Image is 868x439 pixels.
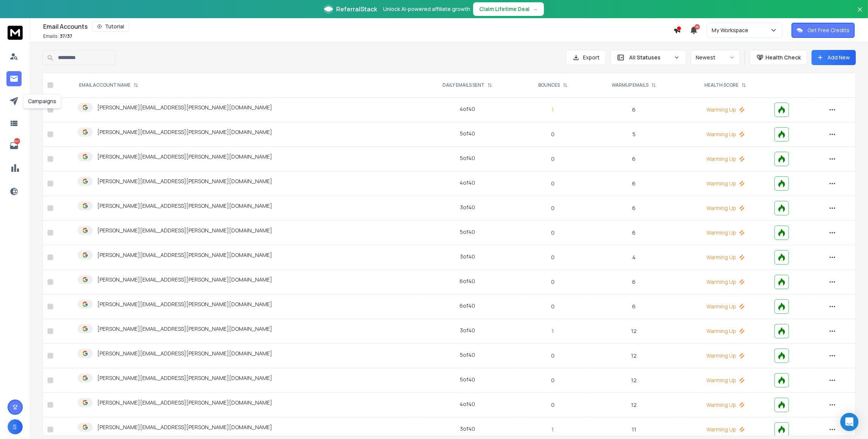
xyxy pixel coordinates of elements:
p: 0 [523,278,583,286]
span: ReferralStack [336,5,377,14]
td: 12 [587,368,681,393]
p: 1 [523,106,583,114]
td: 12 [587,344,681,368]
p: Get Free Credits [807,26,849,34]
div: 5 of 40 [460,130,475,137]
p: [PERSON_NAME][EMAIL_ADDRESS][PERSON_NAME][DOMAIN_NAME] [97,202,272,210]
td: 6 [587,294,681,319]
p: 647 [14,138,20,144]
button: Export [566,50,606,65]
div: 4 of 40 [460,179,475,187]
div: Campaigns [23,94,61,108]
p: 0 [523,254,583,261]
span: 37 / 37 [60,33,72,39]
p: 0 [523,229,583,237]
p: 0 [523,204,583,212]
p: Warming Up [685,426,765,433]
div: 4 of 40 [460,105,475,113]
p: [PERSON_NAME][EMAIL_ADDRESS][PERSON_NAME][DOMAIN_NAME] [97,350,272,357]
div: 3 of 40 [460,425,475,433]
p: Warming Up [685,254,765,261]
p: [PERSON_NAME][EMAIL_ADDRESS][PERSON_NAME][DOMAIN_NAME] [97,423,272,431]
p: Warming Up [685,352,765,360]
button: Claim Lifetime Deal→ [473,2,544,16]
p: Warming Up [685,401,765,409]
button: S [8,419,23,434]
p: 0 [523,303,583,310]
p: [PERSON_NAME][EMAIL_ADDRESS][PERSON_NAME][DOMAIN_NAME] [97,325,272,333]
p: Warming Up [685,278,765,286]
p: 0 [523,401,583,409]
p: 0 [523,377,583,384]
div: 3 of 40 [460,204,475,211]
button: Health Check [750,50,807,65]
p: [PERSON_NAME][EMAIL_ADDRESS][PERSON_NAME][DOMAIN_NAME] [97,104,272,111]
div: 3 of 40 [460,253,475,260]
a: 647 [6,138,22,153]
button: Newest [691,50,740,65]
div: 4 of 40 [460,400,475,408]
p: Warming Up [685,204,765,212]
p: Warming Up [685,131,765,138]
div: EMAIL ACCOUNT NAME [79,82,138,88]
div: Email Accounts [43,21,673,32]
p: BOUNCES [538,82,560,88]
p: Warming Up [685,327,765,335]
p: [PERSON_NAME][EMAIL_ADDRESS][PERSON_NAME][DOMAIN_NAME] [97,227,272,234]
td: 6 [587,196,681,221]
button: Get Free Credits [792,23,855,38]
p: [PERSON_NAME][EMAIL_ADDRESS][PERSON_NAME][DOMAIN_NAME] [97,276,272,283]
div: 3 of 40 [460,327,475,334]
p: Warming Up [685,106,765,114]
p: Warming Up [685,155,765,163]
p: 0 [523,180,583,187]
div: 5 of 40 [460,228,475,236]
p: 1 [523,426,583,433]
p: [PERSON_NAME][EMAIL_ADDRESS][PERSON_NAME][DOMAIN_NAME] [97,374,272,382]
button: Tutorial [92,21,129,32]
p: Unlock AI-powered affiliate growth [383,5,470,13]
p: 0 [523,352,583,360]
button: Close banner [855,5,865,23]
p: [PERSON_NAME][EMAIL_ADDRESS][PERSON_NAME][DOMAIN_NAME] [97,251,272,259]
p: Warming Up [685,180,765,187]
p: Warming Up [685,377,765,384]
p: WARMUP EMAILS [612,82,648,88]
p: [PERSON_NAME][EMAIL_ADDRESS][PERSON_NAME][DOMAIN_NAME] [97,300,272,308]
td: 4 [587,245,681,270]
button: Add New [812,50,856,65]
div: 5 of 40 [460,154,475,162]
p: [PERSON_NAME][EMAIL_ADDRESS][PERSON_NAME][DOMAIN_NAME] [97,153,272,160]
div: 5 of 40 [460,376,475,383]
p: HEALTH SCORE [704,82,739,88]
p: My Workspace [712,26,751,34]
div: Open Intercom Messenger [840,413,859,431]
td: 6 [587,147,681,171]
td: 12 [587,393,681,417]
p: Health Check [765,54,801,61]
p: [PERSON_NAME][EMAIL_ADDRESS][PERSON_NAME][DOMAIN_NAME] [97,177,272,185]
p: Warming Up [685,303,765,310]
p: 0 [523,131,583,138]
td: 6 [587,221,681,245]
div: 6 of 40 [460,302,475,310]
div: 5 of 40 [460,351,475,359]
p: [PERSON_NAME][EMAIL_ADDRESS][PERSON_NAME][DOMAIN_NAME] [97,399,272,406]
span: 50 [695,24,700,30]
div: 6 of 40 [460,277,475,285]
p: [PERSON_NAME][EMAIL_ADDRESS][PERSON_NAME][DOMAIN_NAME] [97,128,272,136]
td: 5 [587,122,681,147]
td: 6 [587,171,681,196]
td: 6 [587,270,681,294]
p: 0 [523,155,583,163]
p: 1 [523,327,583,335]
td: 6 [587,98,681,122]
span: → [533,5,538,13]
p: Warming Up [685,229,765,237]
p: DAILY EMAILS SENT [443,82,485,88]
p: Emails : [43,33,72,39]
td: 12 [587,319,681,344]
p: All Statuses [629,54,671,61]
